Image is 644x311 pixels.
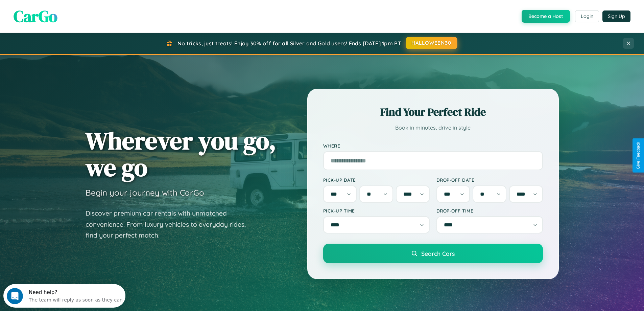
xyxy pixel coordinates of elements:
[323,143,543,149] label: Where
[25,11,119,18] div: The team will reply as soon as they can
[421,250,455,257] span: Search Cars
[323,208,430,214] label: Pick-up Time
[7,288,23,304] iframe: Intercom live chat
[14,5,57,27] span: CarGo
[177,40,402,47] span: No tricks, just treats! Enjoy 30% off for all Silver and Gold users! Ends [DATE] 1pm PT.
[86,127,276,181] h1: Wherever you go, we go
[86,187,204,198] h3: Begin your journey with CarGo
[406,37,457,49] button: HALLOWEEN30
[522,10,570,23] button: Become a Host
[3,3,126,21] div: Open Intercom Messenger
[436,177,543,183] label: Drop-off Date
[323,123,543,133] p: Book in minutes, drive in style
[86,208,255,241] p: Discover premium car rentals with unmatched convenience. From luxury vehicles to everyday rides, ...
[636,142,641,169] div: Give Feedback
[323,177,430,183] label: Pick-up Date
[25,6,119,11] div: Need help?
[575,10,599,22] button: Login
[323,105,543,119] h2: Find Your Perfect Ride
[323,244,543,263] button: Search Cars
[602,10,630,22] button: Sign Up
[3,284,125,308] iframe: Intercom live chat discovery launcher
[436,208,543,214] label: Drop-off Time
